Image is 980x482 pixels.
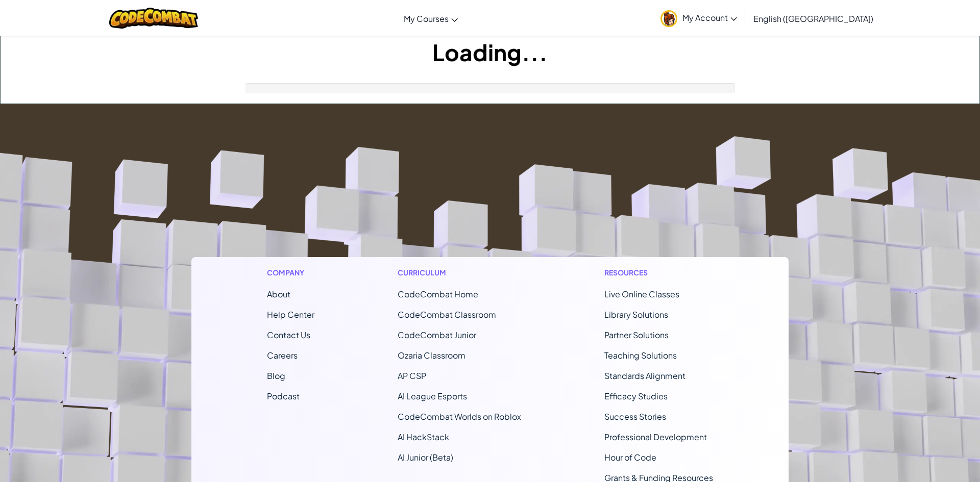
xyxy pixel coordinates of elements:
span: English ([GEOGRAPHIC_DATA]) [753,13,873,24]
h1: Resources [604,267,713,278]
a: AI League Esports [398,391,467,401]
a: Blog [267,370,285,381]
a: Help Center [267,309,314,320]
a: CodeCombat Classroom [398,309,496,320]
a: Professional Development [604,432,707,442]
a: Library Solutions [604,309,668,320]
a: Live Online Classes [604,289,679,299]
a: Success Stories [604,411,666,422]
a: Efficacy Studies [604,391,668,401]
a: Ozaria Classroom [398,350,465,361]
h1: Curriculum [398,267,521,278]
span: Contact Us [267,329,310,340]
a: Careers [267,350,298,361]
span: CodeCombat Home [398,289,478,299]
img: CodeCombat logo [109,8,199,29]
a: English ([GEOGRAPHIC_DATA]) [748,5,878,32]
a: CodeCombat Junior [398,329,476,340]
a: Teaching Solutions [604,350,677,361]
a: Standards Alignment [604,370,685,381]
span: My Courses [404,13,449,24]
span: My Account [682,12,737,23]
a: My Account [655,2,742,34]
a: Podcast [267,391,300,401]
a: Hour of Code [604,452,656,463]
img: avatar [660,10,677,27]
h1: Loading... [1,36,979,68]
a: AI Junior (Beta) [398,452,453,463]
h1: Company [267,267,314,278]
a: CodeCombat Worlds on Roblox [398,411,521,422]
a: AP CSP [398,370,426,381]
a: My Courses [399,5,463,32]
a: Partner Solutions [604,329,669,340]
a: AI HackStack [398,432,449,442]
a: About [267,289,290,299]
